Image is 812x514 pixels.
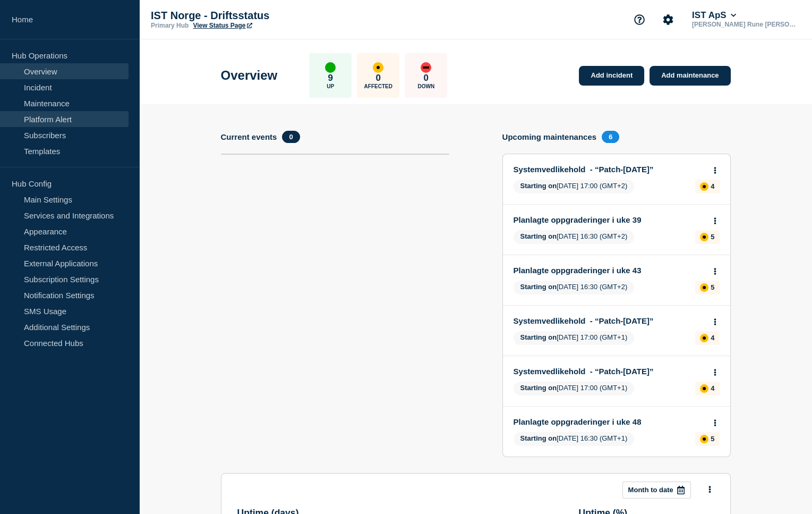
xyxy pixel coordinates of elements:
button: Support [628,9,651,31]
div: affected [700,283,708,292]
h4: Current events [221,132,277,141]
div: affected [700,334,708,342]
div: affected [373,62,383,73]
span: [DATE] 16:30 (GMT+2) [514,230,635,244]
a: Add maintenance [649,66,730,86]
span: Starting on [520,384,557,392]
span: [DATE] 17:00 (GMT+1) [514,382,635,395]
p: Affected [364,83,392,89]
h1: Overview [221,68,278,83]
button: Month to date [622,482,691,499]
a: View Status Page [193,22,252,29]
button: IST ApS [690,10,738,21]
span: Starting on [520,434,557,442]
a: Planlagte oppgraderinger i uke 48 [514,417,705,426]
span: 6 [602,131,619,143]
a: Planlagte oppgraderinger i uke 39 [514,215,705,224]
p: Primary Hub [151,22,189,29]
div: affected [700,384,708,393]
p: Down [417,83,434,89]
p: 0 [376,73,381,83]
span: [DATE] 16:30 (GMT+1) [514,432,635,446]
p: Month to date [628,486,673,494]
p: 4 [711,384,714,392]
p: 5 [711,233,714,241]
span: [DATE] 17:00 (GMT+1) [514,331,635,345]
span: Starting on [520,182,557,190]
div: down [421,62,431,73]
a: Planlagte oppgraderinger i uke 43 [514,266,705,275]
span: [DATE] 16:30 (GMT+2) [514,281,635,294]
div: affected [700,182,708,191]
div: affected [700,435,708,443]
span: 0 [282,131,300,143]
a: Systemvedlikehold - “Patch-[DATE]” [514,165,705,174]
h4: Upcoming maintenances [502,132,597,141]
div: up [325,62,336,73]
div: affected [700,233,708,241]
p: 4 [711,182,714,190]
p: 4 [711,334,714,342]
p: IST Norge - Driftsstatus [151,10,363,22]
button: Account settings [657,9,679,31]
span: Starting on [520,333,557,341]
a: Add incident [579,66,644,86]
p: 9 [328,73,333,83]
p: 5 [711,283,714,291]
p: [PERSON_NAME] Rune [PERSON_NAME] [690,21,800,28]
p: 0 [424,73,429,83]
span: [DATE] 17:00 (GMT+2) [514,180,635,193]
p: 5 [711,435,714,443]
span: Starting on [520,283,557,291]
a: Systemvedlikehold - “Patch-[DATE]” [514,316,705,325]
a: Systemvedlikehold - “Patch-[DATE]” [514,367,705,376]
p: Up [327,83,334,89]
span: Starting on [520,232,557,240]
